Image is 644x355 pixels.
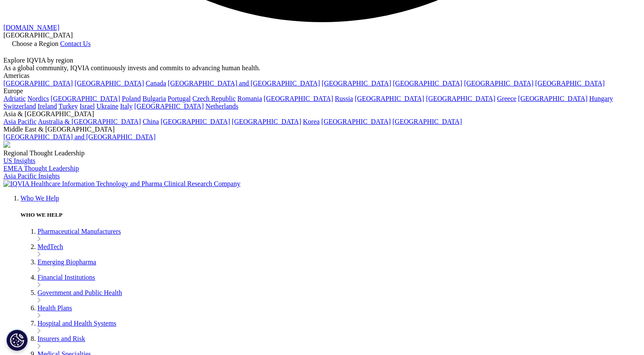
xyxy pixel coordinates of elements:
a: [GEOGRAPHIC_DATA] [322,80,391,87]
a: [GEOGRAPHIC_DATA] [393,80,462,87]
a: Israel [80,103,95,110]
a: [GEOGRAPHIC_DATA] [321,118,391,125]
a: Pharmaceutical Manufacturers [37,228,121,235]
a: [GEOGRAPHIC_DATA] [134,103,203,110]
a: Bulgaria [143,95,166,102]
a: Portugal [168,95,191,102]
a: [GEOGRAPHIC_DATA] [74,80,144,87]
a: [GEOGRAPHIC_DATA] [392,118,462,125]
img: 2093_analyzing-data-using-big-screen-display-and-laptop.png [3,141,10,148]
a: [GEOGRAPHIC_DATA] [232,118,301,125]
a: Italy [120,103,132,110]
a: Romania [238,95,262,102]
a: Russia [335,95,353,102]
a: Emerging Biopharma [37,258,96,266]
div: Regional Thought Leadership [3,149,641,157]
a: US Insights [3,157,35,164]
a: EMEA Thought Leadership [3,165,79,172]
a: Asia Pacific Insights [3,172,60,180]
a: [GEOGRAPHIC_DATA] [3,80,73,87]
a: Financial Institutions [37,274,95,281]
a: Adriatic [3,95,26,102]
a: Contact Us [60,40,91,47]
a: Turkey [58,103,78,110]
a: MedTech [37,243,63,250]
a: [GEOGRAPHIC_DATA] [160,118,230,125]
a: [GEOGRAPHIC_DATA] [426,95,495,102]
h5: WHO WE HELP [20,212,641,218]
a: Hospital and Health Systems [37,320,116,327]
a: [GEOGRAPHIC_DATA] [518,95,587,102]
a: Asia Pacific [3,118,37,125]
div: Explore IQVIA by region [3,57,641,64]
a: Health Plans [37,304,72,312]
a: Poland [122,95,140,102]
button: Cookies Settings [6,329,28,351]
a: [GEOGRAPHIC_DATA] [355,95,424,102]
a: Who We Help [20,195,59,202]
div: Asia & [GEOGRAPHIC_DATA] [3,110,641,118]
a: China [143,118,159,125]
a: Netherlands [206,103,238,110]
div: [GEOGRAPHIC_DATA] [3,31,641,39]
div: Europe [3,87,641,95]
a: [GEOGRAPHIC_DATA] [464,80,533,87]
a: [DOMAIN_NAME] [3,24,60,31]
a: Korea [303,118,320,125]
span: Choose a Region [12,40,58,47]
div: As a global community, IQVIA continuously invests and commits to advancing human health. [3,64,641,72]
a: [GEOGRAPHIC_DATA] [51,95,120,102]
a: Nordics [27,95,49,102]
a: [GEOGRAPHIC_DATA] and [GEOGRAPHIC_DATA] [168,80,320,87]
a: Insurers and Risk [37,335,85,342]
div: Middle East & [GEOGRAPHIC_DATA] [3,126,641,133]
a: Switzerland [3,103,36,110]
a: Canada [146,80,166,87]
a: [GEOGRAPHIC_DATA] [535,80,604,87]
a: Hungary [589,95,613,102]
a: Ukraine [97,103,119,110]
a: Greece [497,95,516,102]
a: Government and Public Health [37,289,122,296]
a: [GEOGRAPHIC_DATA] and [GEOGRAPHIC_DATA] [3,133,155,140]
a: [GEOGRAPHIC_DATA] [264,95,333,102]
div: Americas [3,72,641,80]
img: IQVIA Healthcare Information Technology and Pharma Clinical Research Company [3,180,240,188]
a: Australia & [GEOGRAPHIC_DATA] [38,118,141,125]
a: Ireland [37,103,57,110]
a: Czech Republic [192,95,236,102]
